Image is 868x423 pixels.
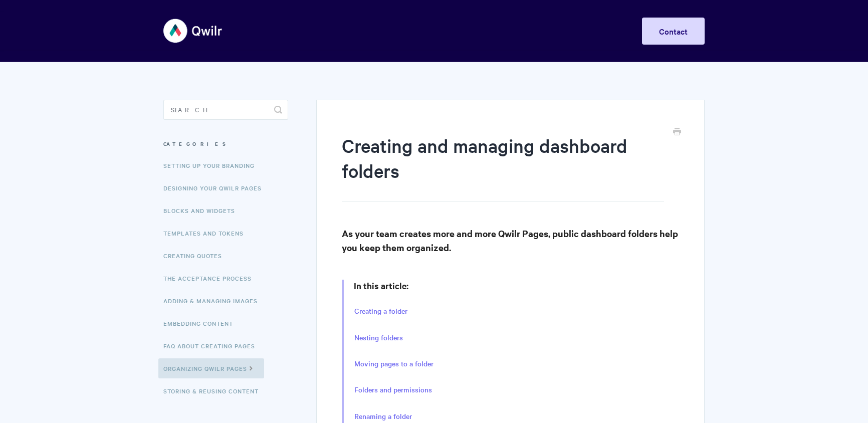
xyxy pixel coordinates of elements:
[163,155,262,175] a: Setting up your Branding
[342,133,664,201] h1: Creating and managing dashboard folders
[163,336,263,356] a: FAQ About Creating Pages
[163,200,243,221] a: Blocks and Widgets
[163,246,230,266] a: Creating Quotes
[163,135,288,153] h3: Categories
[642,18,705,45] a: Contact
[354,306,407,317] a: Creating a folder
[354,384,432,395] a: Folders and permissions
[354,280,408,292] strong: In this article:
[354,358,433,369] a: Moving pages to a folder
[163,313,241,333] a: Embedding Content
[673,127,681,138] a: Print this Article
[354,411,412,422] a: Renaming a folder
[163,12,223,50] img: Qwilr Help Center
[163,381,266,401] a: Storing & Reusing Content
[163,268,259,288] a: The Acceptance Process
[163,291,265,311] a: Adding & Managing Images
[163,223,251,243] a: Templates and Tokens
[354,332,403,343] a: Nesting folders
[342,227,679,255] h3: As your team creates more and more Qwilr Pages, public dashboard folders help you keep them organ...
[158,358,264,378] a: Organizing Qwilr Pages
[163,178,269,198] a: Designing Your Qwilr Pages
[163,100,288,120] input: Search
